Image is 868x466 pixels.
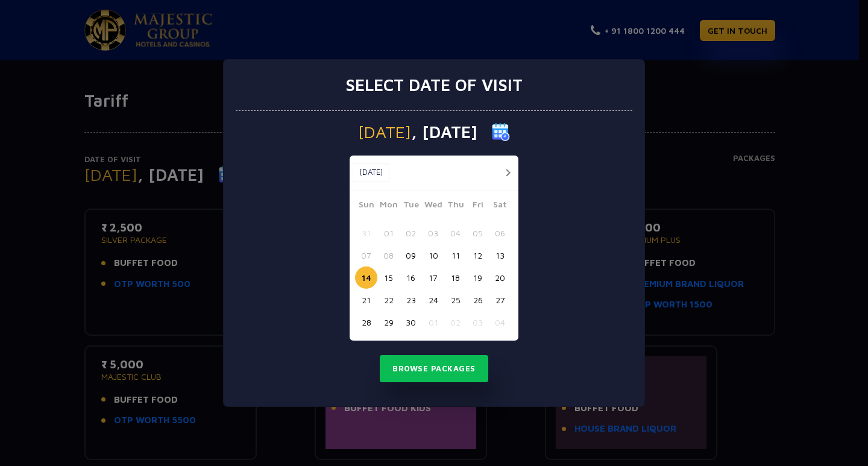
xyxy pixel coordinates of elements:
[400,222,422,244] button: 02
[489,289,511,311] button: 27
[345,75,523,95] h3: Select date of visit
[489,311,511,333] button: 04
[353,163,389,181] button: [DATE]
[422,266,444,289] button: 17
[444,266,467,289] button: 18
[444,289,467,311] button: 25
[492,123,510,141] img: calender icon
[422,244,444,266] button: 10
[422,222,444,244] button: 03
[444,198,467,215] span: Thu
[489,198,511,215] span: Sat
[377,222,400,244] button: 01
[377,266,400,289] button: 15
[400,266,422,289] button: 16
[355,198,377,215] span: Sun
[467,244,489,266] button: 12
[400,198,422,215] span: Tue
[355,244,377,266] button: 07
[422,198,444,215] span: Wed
[467,222,489,244] button: 05
[377,244,400,266] button: 08
[489,222,511,244] button: 06
[355,289,377,311] button: 21
[377,289,400,311] button: 22
[467,198,489,215] span: Fri
[377,311,400,333] button: 29
[489,266,511,289] button: 20
[422,289,444,311] button: 24
[377,198,400,215] span: Mon
[355,266,377,289] button: 14
[422,311,444,333] button: 01
[380,355,488,383] button: Browse Packages
[467,311,489,333] button: 03
[355,311,377,333] button: 28
[467,266,489,289] button: 19
[467,289,489,311] button: 26
[400,289,422,311] button: 23
[411,124,477,140] span: , [DATE]
[444,311,467,333] button: 02
[444,244,467,266] button: 11
[489,244,511,266] button: 13
[444,222,467,244] button: 04
[400,311,422,333] button: 30
[358,124,411,140] span: [DATE]
[400,244,422,266] button: 09
[355,222,377,244] button: 31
